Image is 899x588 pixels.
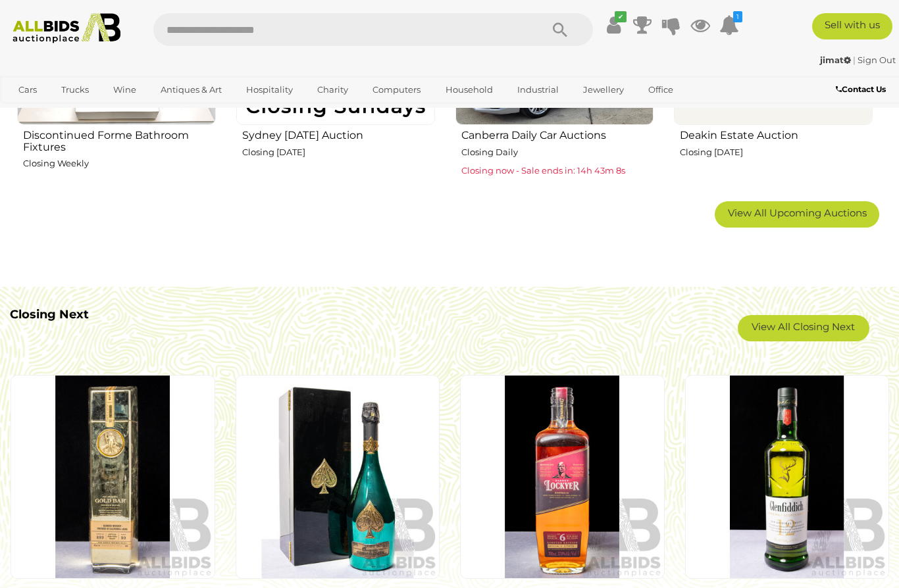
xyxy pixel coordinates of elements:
img: Glenfiddich Single Malt Scotch Whiskey [685,375,890,579]
button: Search [527,13,593,46]
span: | [853,55,856,65]
a: View All Closing Next [738,315,869,341]
a: Charity [309,79,357,101]
i: ✔ [615,11,627,22]
b: Contact Us [836,84,886,94]
a: jimat [820,55,853,65]
h2: Deakin Estate Auction [680,126,873,141]
a: Sports [10,101,54,122]
a: Jewellery [575,79,632,101]
a: Sign Out [858,55,896,65]
a: Trucks [53,79,97,101]
p: Closing Weekly [23,156,216,171]
a: [GEOGRAPHIC_DATA] [61,101,172,122]
a: Contact Us [836,82,889,97]
img: Allbids.com.au [7,13,126,43]
a: Wine [105,79,145,101]
a: Office [640,79,682,101]
p: Closing Daily [461,145,654,160]
a: Hospitality [238,79,301,101]
p: Closing [DATE] [680,145,873,160]
span: Closing now - Sale ends in: 14h 43m 8s [461,165,625,176]
p: Closing [DATE] [242,145,435,160]
strong: jimat [820,55,851,65]
a: Industrial [509,79,567,101]
h2: Sydney [DATE] Auction [242,126,435,141]
h2: Canberra Daily Car Auctions [461,126,654,141]
span: View All Upcoming Auctions [728,207,867,219]
b: Closing Next [10,307,89,322]
a: Sell with us [812,13,892,39]
a: Cars [10,79,45,101]
a: 1 [719,13,739,37]
a: View All Upcoming Auctions [715,201,879,228]
img: 2014 Armand De Brignac Ace of Spades Champagne, 'Limited Green Edition' Masters Bottle in Present... [236,375,440,579]
img: Bundaberg Darren Lockyer Limited Edition Rum [460,375,665,579]
a: Antiques & Art [152,79,230,101]
img: Gold Bar Premium Blend California Whiskey [11,375,215,579]
a: Computers [364,79,429,101]
a: ✔ [604,13,623,37]
a: Household [437,79,501,101]
i: 1 [733,11,742,22]
h2: Discontinued Forme Bathroom Fixtures [23,126,216,153]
